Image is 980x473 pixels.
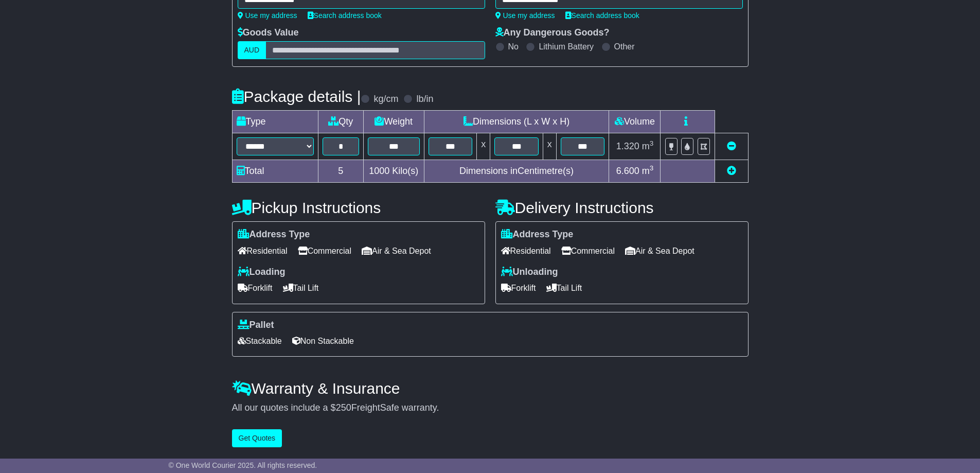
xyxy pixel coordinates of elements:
[477,133,490,160] td: x
[501,243,551,259] span: Residential
[650,139,654,147] sup: 3
[495,27,610,39] label: Any Dangerous Goods?
[539,42,594,51] label: Lithium Battery
[169,461,317,469] span: © One World Courier 2025. All rights reserved.
[232,160,318,183] td: Total
[642,141,654,151] span: m
[232,111,318,133] td: Type
[424,111,609,133] td: Dimensions (L x W x H)
[232,429,282,447] button: Get Quotes
[292,333,354,349] span: Non Stackable
[543,133,556,160] td: x
[373,94,398,105] label: kg/cm
[565,11,639,20] a: Search address book
[238,280,273,296] span: Forklift
[232,199,485,216] h4: Pickup Instructions
[495,11,555,20] a: Use my address
[232,380,749,397] h4: Warranty & Insurance
[727,166,736,176] a: Add new item
[561,243,615,259] span: Commercial
[298,243,351,259] span: Commercial
[362,243,431,259] span: Air & Sea Depot
[363,111,424,133] td: Weight
[238,11,297,20] a: Use my address
[609,111,661,133] td: Volume
[238,333,282,349] span: Stackable
[416,94,433,105] label: lb/in
[501,267,558,278] label: Unloading
[501,280,536,296] span: Forklift
[336,402,351,413] span: 250
[232,402,749,414] div: All our quotes include a $ FreightSafe warranty.
[650,164,654,172] sup: 3
[424,160,609,183] td: Dimensions in Centimetre(s)
[308,11,382,20] a: Search address book
[501,229,574,240] label: Address Type
[232,88,361,105] h4: Package details |
[642,166,654,176] span: m
[616,141,639,151] span: 1.320
[727,141,736,151] a: Remove this item
[238,229,310,240] label: Address Type
[318,160,363,183] td: 5
[616,166,639,176] span: 6.600
[238,320,274,331] label: Pallet
[495,199,749,216] h4: Delivery Instructions
[508,42,519,51] label: No
[546,280,582,296] span: Tail Lift
[283,280,319,296] span: Tail Lift
[363,160,424,183] td: Kilo(s)
[318,111,363,133] td: Qty
[238,27,299,39] label: Goods Value
[369,166,389,176] span: 1000
[238,243,288,259] span: Residential
[238,267,286,278] label: Loading
[614,42,635,51] label: Other
[625,243,694,259] span: Air & Sea Depot
[238,41,266,59] label: AUD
